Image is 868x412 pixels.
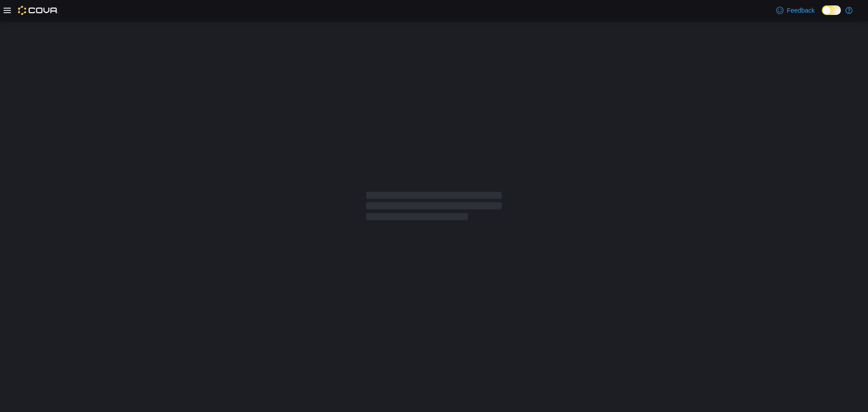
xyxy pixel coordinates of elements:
a: Feedback [773,1,818,19]
span: Loading [366,194,502,223]
span: Feedback [787,6,815,15]
input: Dark Mode [822,5,841,15]
img: Cova [18,6,58,15]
